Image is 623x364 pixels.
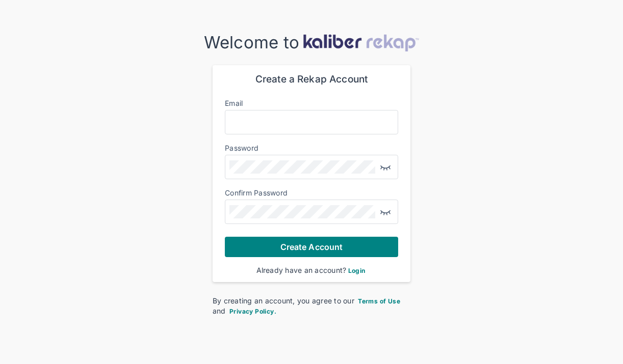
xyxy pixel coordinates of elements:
[356,296,402,305] a: Terms of Use
[213,296,410,316] div: By creating an account, you agree to our and
[379,161,392,173] img: eye-closed.fa43b6e4.svg
[225,73,398,86] div: Create a Rekap Account
[225,237,398,257] button: Create Account
[358,297,400,305] span: Terms of Use
[347,266,367,274] a: Login
[379,206,392,218] img: eye-closed.fa43b6e4.svg
[225,99,243,107] label: Email
[348,267,366,274] span: Login
[280,242,343,252] span: Create Account
[225,265,398,275] div: Already have an account?
[225,188,288,197] label: Confirm Password
[228,306,278,315] a: Privacy Policy.
[225,144,258,152] label: Password
[229,307,276,315] span: Privacy Policy.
